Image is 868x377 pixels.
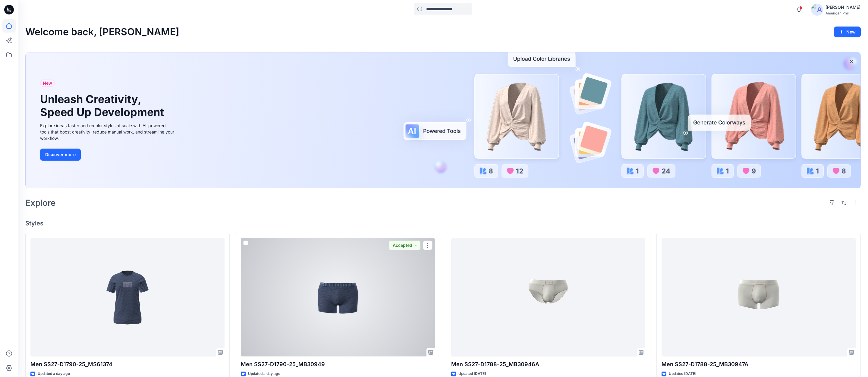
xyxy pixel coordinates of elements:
h2: Explore [25,198,56,208]
a: Men SS27-D1790-25_MB30949 [241,238,435,357]
p: Updated [DATE] [669,371,696,377]
p: Updated a day ago [38,371,70,377]
a: Men SS27-D1788-25_MB30947A [662,238,856,357]
button: Discover more [40,149,81,161]
div: [PERSON_NAME] [826,4,860,11]
h2: Welcome back, [PERSON_NAME] [25,27,179,38]
p: Men SS27-D1788-25_MB30947A [662,360,856,369]
button: New [834,27,861,37]
div: Explore ideas faster and recolor styles at scale with AI-powered tools that boost creativity, red... [40,122,176,141]
span: New [43,80,52,87]
h1: Unleash Creativity, Speed Up Development [40,93,167,119]
p: Men SS27-D1788-25_MB30946A [451,360,645,369]
img: avatar [811,4,823,16]
p: Updated [DATE] [458,371,486,377]
p: Men SS27-D1790-25_MB30949 [241,360,435,369]
a: Discover more [40,149,176,161]
h4: Styles [25,220,861,227]
a: Men SS27-D1790-25_MS61374 [30,238,225,357]
p: Updated a day ago [248,371,280,377]
a: Men SS27-D1788-25_MB30946A [451,238,645,357]
p: Men SS27-D1790-25_MS61374 [30,360,225,369]
div: American Phil [826,11,860,15]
